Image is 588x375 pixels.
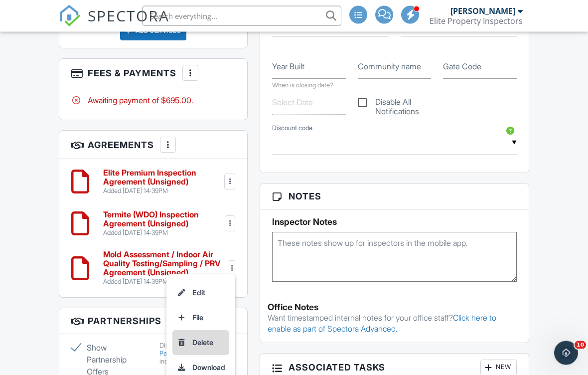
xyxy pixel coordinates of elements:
img: The Best Home Inspection Software - Spectora [59,5,81,27]
h6: Termite (WDO) Inspection Agreement (Unsigned) [103,211,223,228]
label: Discount code [272,124,312,133]
input: Gate Code [443,55,517,79]
span: Associated Tasks [289,361,385,375]
a: Click here to enable as part of Spectora Advanced. [268,313,496,334]
label: When is closing date? [272,82,333,89]
div: Display for this inspection. [159,342,236,366]
div: Added [DATE] 14:39PM [103,229,223,237]
label: Gate Code [443,61,481,72]
span: 10 [575,341,586,349]
input: Select Date [272,91,346,115]
h5: Inspector Notes [272,217,517,227]
div: Awaiting payment of $695.00. [71,95,235,106]
a: Delete [172,331,229,356]
a: Edit [172,281,229,306]
a: Elite Premium Inspection Agreement (Unsigned) Added [DATE] 14:39PM [103,169,222,195]
div: [PERSON_NAME] [450,6,515,16]
h3: Agreements [59,131,247,160]
input: Search everything... [142,6,341,26]
label: Year Built [272,61,304,72]
span: SPECTORA [88,5,169,26]
iframe: Intercom live chat [554,341,578,365]
a: Mold Assessment / Indoor Air Quality Testing/Sampling / PRV Agreement (Unsigned) Added [DATE] 14:... [103,251,227,286]
input: Year Built [272,55,346,79]
div: Added [DATE] 14:39PM [103,278,227,286]
div: Elite Property Inspectors [430,16,523,26]
h3: Notes [260,184,529,210]
label: Disable All Notifications [358,98,432,110]
a: File [172,306,229,331]
h6: Mold Assessment / Indoor Air Quality Testing/Sampling / PRV Agreement (Unsigned) [103,251,227,277]
div: Added [DATE] 14:39PM [103,187,222,195]
input: Community name [358,55,432,79]
div: Office Notes [268,303,521,313]
a: Termite (WDO) Inspection Agreement (Unsigned) Added [DATE] 14:39PM [103,211,223,237]
p: Want timestamped internal notes for your office staff? [268,313,521,335]
h3: Fees & Payments [59,59,247,88]
h3: Partnerships [59,309,247,335]
label: Community name [358,61,421,72]
h6: Elite Premium Inspection Agreement (Unsigned) [103,169,222,187]
a: SPECTORA [59,13,169,34]
a: enabled Partnership Offers [159,342,210,358]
